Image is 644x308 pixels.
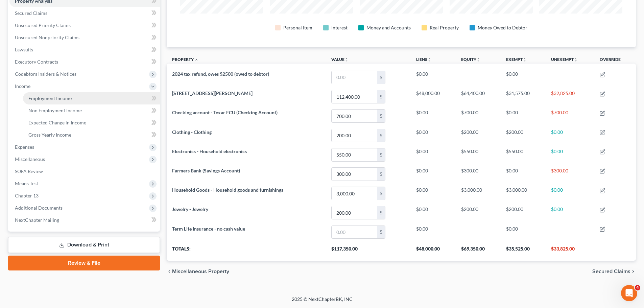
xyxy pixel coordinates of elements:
td: $200.00 [501,126,546,145]
td: $64,400.00 [456,87,501,106]
td: $200.00 [501,203,546,222]
span: Unsecured Nonpriority Claims [15,34,79,40]
input: 0.00 [332,129,377,142]
span: 2024 tax refund, owes $2500 (owed to debtor) [172,71,269,77]
td: $700.00 [456,106,501,126]
td: $0.00 [546,184,595,203]
a: Executory Contracts [9,56,160,68]
a: Exemptunfold_more [506,57,527,62]
span: Non Employment Income [28,108,82,113]
span: SOFA Review [15,168,43,174]
div: Interest [331,24,348,31]
a: Unsecured Nonpriority Claims [9,31,160,44]
div: Real Property [430,24,459,31]
a: Liensunfold_more [416,57,431,62]
input: 0.00 [332,168,377,181]
td: $0.00 [501,68,546,87]
span: Miscellaneous [15,156,45,162]
span: Farmers Bank (Savings Account) [172,168,240,173]
a: Secured Claims [9,7,160,19]
input: 0.00 [332,90,377,103]
input: 0.00 [332,71,377,84]
div: $ [377,148,385,161]
span: Clothing - Clothing [172,129,212,135]
td: $32,825.00 [546,87,595,106]
a: NextChapter Mailing [9,214,160,226]
td: $3,000.00 [456,184,501,203]
a: Gross Yearly Income [23,129,160,141]
td: $700.00 [546,106,595,126]
i: unfold_more [427,58,431,62]
span: Expected Change in Income [28,120,86,125]
td: $0.00 [501,164,546,184]
a: Expected Change in Income [23,117,160,129]
div: $ [377,71,385,84]
span: Chapter 13 [15,193,39,198]
td: $0.00 [411,126,456,145]
td: $0.00 [411,222,456,242]
button: chevron_left Miscellaneous Property [167,269,229,274]
th: $117,350.00 [326,242,410,261]
i: chevron_right [630,269,636,274]
i: expand_less [194,58,198,62]
a: Property expand_less [172,57,198,62]
i: unfold_more [344,58,349,62]
a: Non Employment Income [23,104,160,117]
span: Checking account - Texar FCU (Checking Account) [172,110,278,115]
a: Download & Print [8,237,160,253]
td: $550.00 [501,145,546,164]
div: 2025 © NextChapterBK, INC [129,296,515,308]
td: $0.00 [411,184,456,203]
td: $0.00 [546,126,595,145]
div: $ [377,168,385,181]
span: Income [15,83,30,89]
td: $0.00 [546,145,595,164]
span: Executory Contracts [15,59,58,65]
td: $0.00 [411,203,456,222]
td: $200.00 [456,203,501,222]
td: $0.00 [411,164,456,184]
th: $35,525.00 [501,242,546,261]
a: Lawsuits [9,44,160,56]
span: Jewelry - Jewelry [172,206,208,212]
input: 0.00 [332,206,377,219]
td: $300.00 [546,164,595,184]
div: Money Owed to Debtor [478,24,527,31]
span: Employment Income [28,95,72,101]
td: $0.00 [411,68,456,87]
span: 4 [635,285,640,290]
span: Term Life Insurance - no cash value [172,226,245,232]
th: Override [594,53,636,68]
a: Unsecured Priority Claims [9,19,160,31]
td: $0.00 [501,106,546,126]
button: Secured Claims chevron_right [592,269,636,274]
iframe: Intercom live chat [621,285,637,301]
span: Codebtors Insiders & Notices [15,71,76,77]
div: $ [377,206,385,219]
th: $69,350.00 [456,242,501,261]
div: $ [377,129,385,142]
span: NextChapter Mailing [15,217,59,223]
span: Expenses [15,144,34,150]
th: Totals: [167,242,326,261]
td: $200.00 [456,126,501,145]
span: Miscellaneous Property [172,269,229,274]
span: Electronics - Household electronics [172,148,247,154]
td: $0.00 [501,222,546,242]
td: $0.00 [411,106,456,126]
th: $48,000.00 [411,242,456,261]
a: Equityunfold_more [461,57,480,62]
a: Unexemptunfold_more [551,57,578,62]
div: $ [377,110,385,122]
td: $550.00 [456,145,501,164]
div: $ [377,187,385,200]
input: 0.00 [332,226,377,239]
span: Means Test [15,181,38,186]
span: Lawsuits [15,47,33,52]
div: Money and Accounts [366,24,411,31]
i: unfold_more [523,58,527,62]
i: unfold_more [574,58,578,62]
i: chevron_left [167,269,172,274]
td: $0.00 [411,145,456,164]
i: unfold_more [476,58,480,62]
